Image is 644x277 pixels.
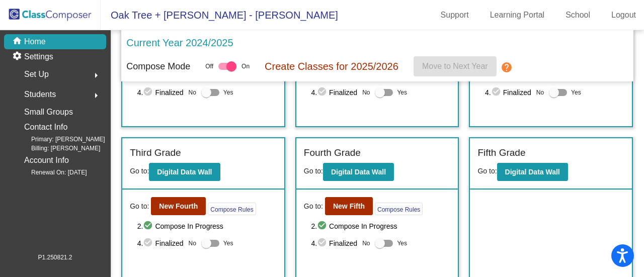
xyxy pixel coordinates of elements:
[208,203,256,215] button: Compose Rules
[24,51,53,63] p: Settings
[311,237,357,249] span: 4. Finalized
[433,7,477,23] a: Support
[536,88,544,97] span: No
[12,51,24,63] mat-icon: settings
[325,197,373,215] button: New Fifth
[571,86,581,99] span: Yes
[126,35,233,50] p: Current Year 2024/2025
[397,86,407,99] span: Yes
[223,237,233,249] span: Yes
[375,203,423,215] button: Compose Rules
[101,7,338,23] span: Oak Tree + [PERSON_NAME] - [PERSON_NAME]
[505,168,560,176] b: Digital Data Wall
[143,86,155,99] mat-icon: check_circle
[304,146,361,160] label: Fourth Grade
[265,59,398,74] p: Create Classes for 2025/2026
[485,86,531,99] span: 4. Finalized
[15,135,105,144] span: Primary: [PERSON_NAME]
[159,202,198,210] b: New Fourth
[397,237,407,249] span: Yes
[311,220,450,232] span: 2. Compose In Progress
[24,67,49,81] span: Set Up
[311,86,357,99] span: 4. Finalized
[482,7,553,23] a: Learning Portal
[477,167,497,175] span: Go to:
[491,86,503,99] mat-icon: check_circle
[149,163,220,181] button: Digital Data Wall
[24,87,56,102] span: Students
[12,36,24,48] mat-icon: home
[90,69,102,81] mat-icon: arrow_right
[15,168,87,177] span: Renewal On: [DATE]
[205,62,213,71] span: Off
[331,168,386,176] b: Digital Data Wall
[24,105,73,119] p: Small Groups
[130,201,149,212] span: Go to:
[497,163,568,181] button: Digital Data Wall
[317,237,329,249] mat-icon: check_circle
[130,146,181,160] label: Third Grade
[130,167,149,175] span: Go to:
[333,202,365,210] b: New Fifth
[501,61,513,73] mat-icon: help
[603,7,644,23] a: Logout
[223,86,233,99] span: Yes
[24,153,69,167] p: Account Info
[151,197,206,215] button: New Fourth
[143,220,155,232] mat-icon: check_circle
[323,163,394,181] button: Digital Data Wall
[557,7,598,23] a: School
[362,88,370,97] span: No
[422,62,488,70] span: Move to Next Year
[90,89,102,102] mat-icon: arrow_right
[137,237,184,249] span: 4. Finalized
[304,201,323,212] span: Go to:
[24,36,46,48] p: Home
[143,237,155,249] mat-icon: check_circle
[242,62,250,71] span: On
[362,239,370,248] span: No
[15,144,100,153] span: Billing: [PERSON_NAME]
[126,60,190,73] p: Compose Mode
[477,146,525,160] label: Fifth Grade
[157,168,212,176] b: Digital Data Wall
[317,220,329,232] mat-icon: check_circle
[189,239,196,248] span: No
[137,220,277,232] span: 2. Compose In Progress
[317,86,329,99] mat-icon: check_circle
[189,88,196,97] span: No
[304,167,323,175] span: Go to:
[137,86,184,99] span: 4. Finalized
[414,56,497,76] button: Move to Next Year
[24,120,67,134] p: Contact Info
